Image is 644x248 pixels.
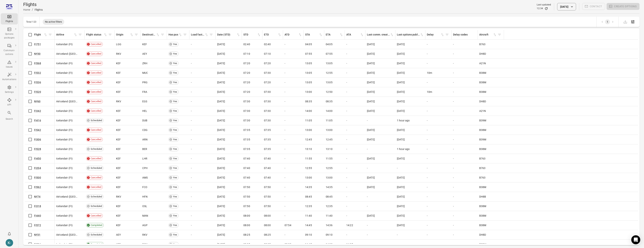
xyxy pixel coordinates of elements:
[631,235,640,244] div: Open Intercom Messenger
[89,61,103,65] span: Cancelled
[34,33,44,37] div: Flight
[479,33,497,37] div: Sort by aircraft in ascending order
[243,33,261,37] span: STD
[557,3,576,10] button: [DATE]
[34,52,41,55] a: NY30
[367,90,375,94] span: [DATE]
[497,32,502,38] span: Filter by aircraft
[217,71,225,75] span: [DATE]
[264,33,281,37] span: ETD
[191,42,214,46] div: -
[305,52,312,56] span: 07:55
[326,33,343,37] div: Sort by ETA in ascending order
[34,214,41,217] a: FI440
[264,119,271,122] span: 07:30
[285,42,302,46] div: -
[243,90,250,94] span: 07:20
[444,32,450,38] button: Filter by delay
[89,80,103,84] span: Cancelled
[34,81,41,84] a: FI536
[243,80,250,84] span: 07:20
[427,61,450,65] div: -
[326,42,332,46] span: 04:05
[264,42,271,46] span: 02:40
[285,33,298,37] div: ATD
[285,33,302,37] div: Sort by ATD in ascending order
[1,13,18,24] a: Flights
[264,33,278,37] div: ETD
[191,33,208,37] span: Load factor
[367,33,394,37] div: Sort by last communication created in ascending order
[142,80,148,84] span: PRG
[116,61,121,65] span: KEF
[346,52,364,56] div: -
[427,42,450,46] div: -
[397,33,420,37] div: Last options published
[191,90,214,94] div: -
[479,33,497,37] span: Aircraft
[116,90,121,94] span: KEF
[86,33,107,37] div: Sort by flight status in ascending order
[34,62,41,65] a: FI568
[2,117,16,121] div: Search
[367,52,375,56] span: [DATE]
[326,33,343,37] span: ETA
[367,33,390,37] div: Last comm. created
[2,78,16,81] div: Automations
[116,42,121,46] span: LGG
[264,109,271,113] span: 07:30
[89,71,103,75] span: Cancelled
[34,138,41,141] a: FI306
[172,42,178,46] span: Yes
[243,42,250,46] span: 02:40
[34,233,41,236] a: NY31
[397,80,405,84] span: [DATE]
[607,3,640,10] span: Please make a selection to create an option package
[264,71,271,75] span: 07:30
[142,109,147,113] span: HEL
[285,61,302,65] div: -
[2,65,16,69] div: Issues
[89,42,103,46] span: Cancelled
[217,90,225,94] span: [DATE]
[453,52,476,56] div: -
[305,33,323,37] span: STA
[427,109,450,113] div: -
[367,71,375,75] span: [DATE]
[1,109,18,122] button: Search
[191,100,214,103] div: -
[346,109,364,113] div: -
[346,33,364,37] span: ATA
[479,61,486,65] span: A21N
[346,42,364,46] div: -
[23,1,43,7] h1: Flights
[427,33,441,37] div: Delay
[629,18,637,26] button: Open table configuration
[34,243,41,246] a: FI596
[479,33,493,37] div: Aircraft
[34,33,47,37] div: Sort by flight in ascending order
[479,109,486,113] span: A21N
[56,33,74,37] div: Airline
[34,186,41,189] a: FI562
[208,32,214,38] button: Filter by load factor
[397,100,405,103] span: [DATE]
[172,61,178,65] span: Yes
[243,100,250,103] span: 07:30
[397,33,424,37] div: Sort by last options package published in ascending order
[346,71,364,75] div: -
[346,80,364,84] div: -
[285,119,302,122] div: -
[142,52,147,56] span: AEY
[305,90,312,94] span: 13:00
[326,80,332,84] span: 13:05
[34,109,41,112] a: FI342
[427,119,450,122] div: -
[172,119,178,122] span: Yes
[34,100,41,103] a: NY60
[160,32,165,38] button: Filter by destination
[116,33,130,37] div: Origin
[34,224,41,227] a: FI572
